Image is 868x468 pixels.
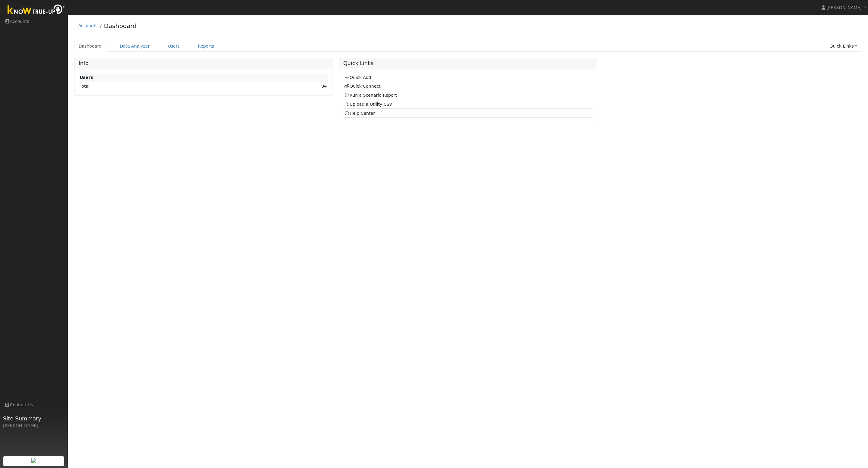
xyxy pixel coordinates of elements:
a: Dashboard [104,22,137,30]
a: Data Analyzer [115,41,154,52]
span: [PERSON_NAME] [826,5,862,10]
img: Know True-Up [5,3,68,17]
div: [PERSON_NAME] [3,423,64,429]
a: Dashboard [74,41,106,52]
img: retrieve [31,458,36,463]
a: Reports [193,41,219,52]
span: Site Summary [3,414,64,423]
a: Accounts [78,23,98,28]
a: Users [163,41,184,52]
a: Quick Links [825,41,862,52]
